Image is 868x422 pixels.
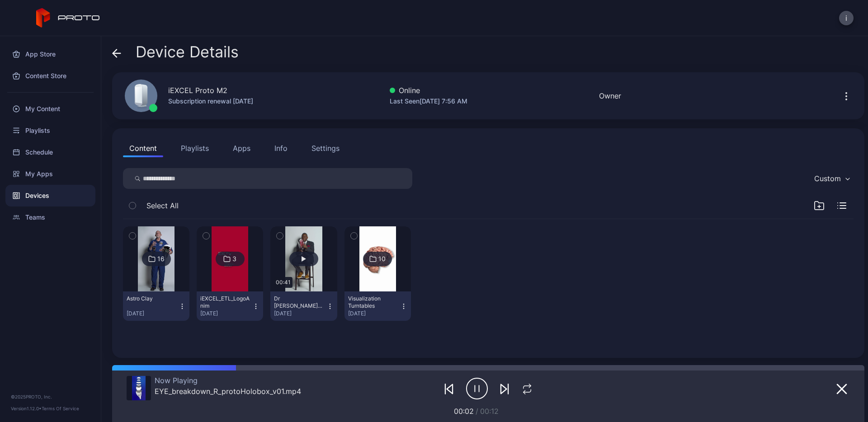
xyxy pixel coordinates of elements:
a: My Content [5,98,95,120]
div: 3 [232,255,236,263]
a: My Apps [5,163,95,185]
div: Dr Davies_Annual Report_UPSCL.mp4 [274,295,324,309]
div: 10 [378,255,386,263]
span: Version 1.12.0 • [11,406,42,411]
button: Info [268,139,294,157]
a: App Store [5,43,95,65]
a: Teams [5,206,95,228]
div: 16 [157,255,165,263]
div: [DATE] [127,310,179,317]
span: 00:02 [454,407,474,416]
span: Device Details [136,43,239,61]
button: Custom [810,168,854,189]
a: Terms Of Service [42,406,79,411]
span: / [476,407,478,416]
div: Astro Clay [127,295,176,302]
button: Content [123,139,163,157]
span: 00:12 [480,407,499,416]
div: Subscription renewal [DATE] [168,96,253,107]
div: Settings [311,143,340,154]
div: Now Playing [155,376,301,385]
div: Custom [814,174,841,183]
a: Content Store [5,65,95,87]
a: Devices [5,185,95,206]
div: Last Seen [DATE] 7:56 AM [390,96,467,107]
div: Online [390,85,467,96]
div: iEXCEL Proto M2 [168,85,227,96]
a: Schedule [5,141,95,163]
button: Dr [PERSON_NAME] Report_UPSCL.mp4[DATE] [270,291,337,321]
div: Info [274,143,288,154]
button: i [839,11,854,25]
div: EYE_breakdown_R_protoHolobox_v01.mp4 [155,387,301,396]
button: iEXCEL_ETL_LogoAnim[DATE] [197,291,263,321]
button: Visualization Turntables[DATE] [344,291,411,321]
div: Owner [599,90,621,101]
button: Settings [305,139,346,157]
div: [DATE] [274,310,326,317]
div: [DATE] [348,310,400,317]
button: Playlists [175,139,215,157]
span: Select All [146,200,179,211]
div: [DATE] [200,310,252,317]
a: Playlists [5,120,95,141]
button: Astro Clay[DATE] [123,291,189,321]
div: iEXCEL_ETL_LogoAnim [200,295,250,309]
button: Apps [226,139,257,157]
div: © 2025 PROTO, Inc. [11,393,90,400]
div: Visualization Turntables [348,295,398,309]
